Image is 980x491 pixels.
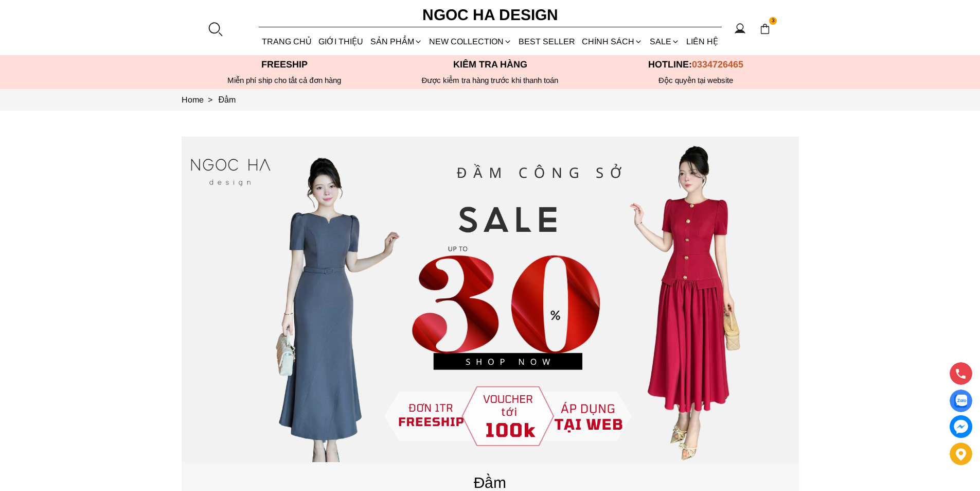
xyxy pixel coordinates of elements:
a: LIÊN HỆ [683,28,721,55]
span: 0334726465 [692,59,743,70]
a: BEST SELLER [515,28,579,55]
a: NEW COLLECTION [425,28,515,55]
div: Miễn phí ship cho tất cả đơn hàng [182,76,387,85]
font: Kiểm tra hàng [453,59,527,70]
span: > [204,95,217,104]
span: 3 [769,17,777,25]
p: Freeship [182,59,387,70]
a: Display image [950,390,972,412]
div: Chính sách [579,28,646,55]
a: messenger [950,415,972,438]
img: Display image [954,395,967,408]
p: Hotline: [593,59,799,70]
img: img-CART-ICON-ksit0nf1 [759,23,771,35]
a: SALE [646,28,683,55]
a: GIỚI THIỆU [315,28,367,55]
a: TRANG CHỦ [259,28,315,55]
a: Ngoc Ha Design [413,3,567,27]
a: Link to Đầm [219,95,236,104]
a: Link to Home [182,95,219,104]
h6: Độc quyền tại website [593,76,799,85]
p: Được kiểm tra hàng trước khi thanh toán [387,76,593,85]
div: SẢN PHẨM [367,28,425,55]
